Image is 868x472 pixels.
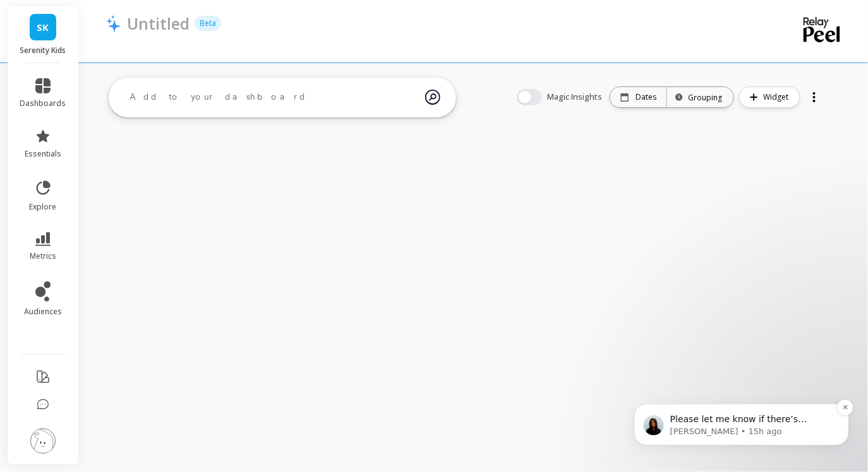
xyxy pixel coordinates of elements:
div: Grouping [678,91,722,103]
img: magic search icon [425,80,440,114]
span: essentials [25,149,61,159]
p: Untitled [127,13,190,34]
iframe: Intercom notifications message [615,377,868,466]
span: audiences [24,307,62,317]
p: Serenity Kids [20,45,66,56]
img: header icon [106,15,121,32]
span: SK [37,20,49,35]
span: Magic Insights [547,91,605,103]
p: Beta [195,16,221,31]
span: Widget [763,91,792,103]
span: metrics [30,251,56,261]
button: Widget [739,86,800,108]
span: explore [30,202,57,212]
img: profile picture [30,428,56,454]
span: dashboards [20,98,66,109]
p: Dates [636,92,656,102]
